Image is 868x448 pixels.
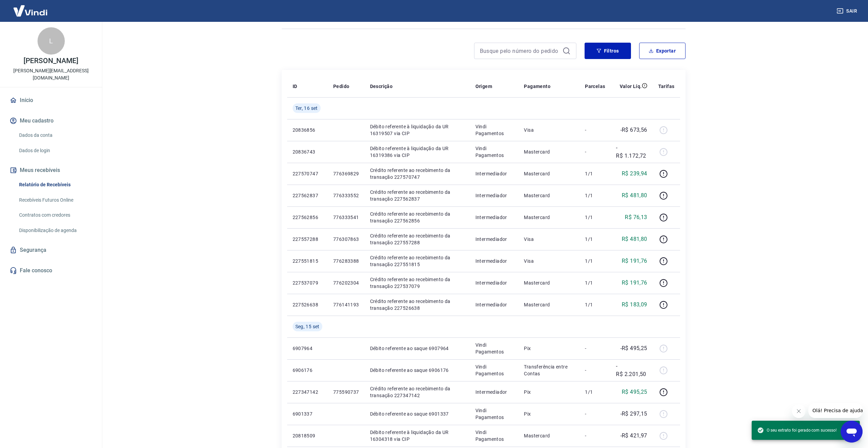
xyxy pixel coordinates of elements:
p: Vindi Pagamentos [475,123,513,137]
p: Mastercard [524,301,574,308]
p: 227570747 [293,170,322,177]
p: 776307863 [333,236,359,243]
p: R$ 191,76 [622,257,647,265]
p: 776202304 [333,279,359,286]
p: R$ 495,25 [622,388,647,396]
p: 775590737 [333,389,359,395]
p: -R$ 2.201,50 [616,362,647,378]
img: Vindi [8,0,53,21]
span: Ter, 16 set [295,105,318,112]
p: [PERSON_NAME][EMAIL_ADDRESS][DOMAIN_NAME] [5,67,97,82]
p: Mastercard [524,192,574,199]
button: Meu cadastro [8,113,94,128]
p: 1/1 [585,236,605,243]
p: - [585,148,605,155]
p: 1/1 [585,258,605,264]
p: Intermediador [475,258,513,264]
span: O seu extrato foi gerado com sucesso! [757,427,837,434]
p: Débito referente à liquidação da UR 16319507 via CIP [370,123,465,137]
a: Disponibilização de agenda [16,223,94,237]
p: 776333552 [333,192,359,199]
span: Seg, 15 set [295,323,320,330]
a: Contratos com credores [16,208,94,222]
p: [PERSON_NAME] [24,57,78,64]
p: Vindi Pagamentos [475,363,513,377]
p: Vindi Pagamentos [475,145,513,159]
p: 227551815 [293,258,322,264]
p: - [585,345,605,352]
p: Crédito referente ao recebimento da transação 227347142 [370,385,465,399]
span: Olá! Precisa de ajuda? [4,5,57,10]
p: Intermediador [475,236,513,243]
p: Pix [524,345,574,352]
p: 6906176 [293,367,322,374]
p: Origem [475,83,492,90]
p: Débito referente ao saque 6906176 [370,367,465,374]
p: Descrição [370,83,393,90]
p: - [585,410,605,417]
p: R$ 481,80 [622,191,647,200]
p: -R$ 297,15 [620,410,647,418]
a: Início [8,93,94,108]
p: 227562856 [293,214,322,221]
button: Filtros [585,43,631,59]
input: Busque pelo número do pedido [480,46,560,56]
p: Visa [524,127,574,133]
iframe: Fechar mensagem [792,404,806,418]
a: Fale conosco [8,263,94,278]
p: 1/1 [585,279,605,286]
p: Crédito referente ao recebimento da transação 227562856 [370,211,465,224]
p: Mastercard [524,432,574,439]
p: - [585,127,605,133]
p: Valor Líq. [620,83,642,90]
p: R$ 76,13 [625,213,647,221]
p: Vindi Pagamentos [475,342,513,355]
p: R$ 239,94 [622,170,647,178]
p: -R$ 421,97 [620,432,647,440]
p: Intermediador [475,301,513,308]
p: Pix [524,389,574,395]
p: Intermediador [475,192,513,199]
p: Mastercard [524,170,574,177]
p: Crédito referente ao recebimento da transação 227570747 [370,167,465,180]
p: 1/1 [585,389,605,395]
p: Crédito referente ao recebimento da transação 227537079 [370,276,465,290]
p: Pedido [333,83,349,90]
a: Dados de login [16,144,94,158]
p: Visa [524,236,574,243]
p: -R$ 495,25 [620,344,647,352]
a: Relatório de Recebíveis [16,178,94,192]
p: 6907964 [293,345,322,352]
p: Vindi Pagamentos [475,407,513,421]
button: Meus recebíveis [8,163,94,178]
p: Intermediador [475,214,513,221]
iframe: Botão para abrir a janela de mensagens [841,421,863,443]
button: Exportar [639,43,686,59]
p: Crédito referente ao recebimento da transação 227526638 [370,298,465,312]
p: Visa [524,258,574,264]
p: 227562837 [293,192,322,199]
p: -R$ 673,56 [620,126,647,134]
p: Débito referente à liquidação da UR 16319386 via CIP [370,145,465,159]
p: ID [293,83,297,90]
p: -R$ 1.172,72 [616,144,647,160]
p: 1/1 [585,214,605,221]
a: Recebíveis Futuros Online [16,193,94,207]
p: 776333541 [333,214,359,221]
div: L [38,27,65,55]
p: 20836856 [293,127,322,133]
p: Parcelas [585,83,605,90]
p: 1/1 [585,192,605,199]
p: 20818509 [293,432,322,439]
p: Débito referente ao saque 6907964 [370,345,465,352]
p: R$ 481,80 [622,235,647,243]
p: R$ 191,76 [622,279,647,287]
p: Transferência entre Contas [524,363,574,377]
a: Segurança [8,243,94,258]
p: Crédito referente ao recebimento da transação 227557288 [370,232,465,246]
p: 227347142 [293,389,322,395]
p: Débito referente ao saque 6901337 [370,410,465,417]
p: Débito referente à liquidação da UR 16304318 via CIP [370,429,465,443]
iframe: Mensagem da empresa [808,403,863,418]
p: R$ 183,09 [622,301,647,309]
